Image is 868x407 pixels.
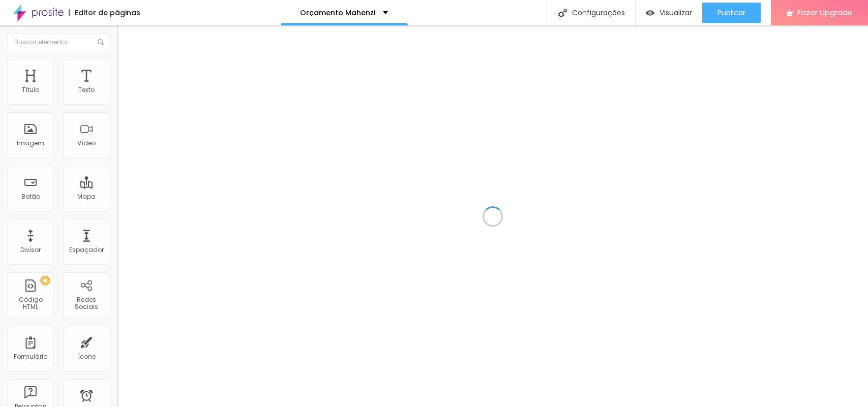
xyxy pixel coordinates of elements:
span: Publicar [717,9,745,17]
div: Texto [78,86,95,93]
div: Botão [21,193,40,200]
div: Título [22,86,39,93]
div: Imagem [17,140,44,147]
div: Divisor [20,246,41,254]
span: Visualizar [660,9,692,17]
div: Formulário [14,353,47,360]
div: Espaçador [69,246,104,254]
div: Vídeo [77,140,96,147]
div: Redes Sociais [66,296,106,311]
div: Mapa [77,193,96,200]
img: Icone [558,9,567,17]
div: Editor de páginas [69,9,140,16]
div: Código HTML [10,296,50,311]
img: view-1.svg [646,9,654,17]
img: Icone [98,39,104,45]
button: Publicar [702,3,761,23]
input: Buscar elemento [8,33,109,51]
p: Orçamento Mahenzi [300,9,375,16]
span: Fazer Upgrade [797,8,853,17]
button: Visualizar [636,3,702,23]
div: Ícone [78,353,96,360]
